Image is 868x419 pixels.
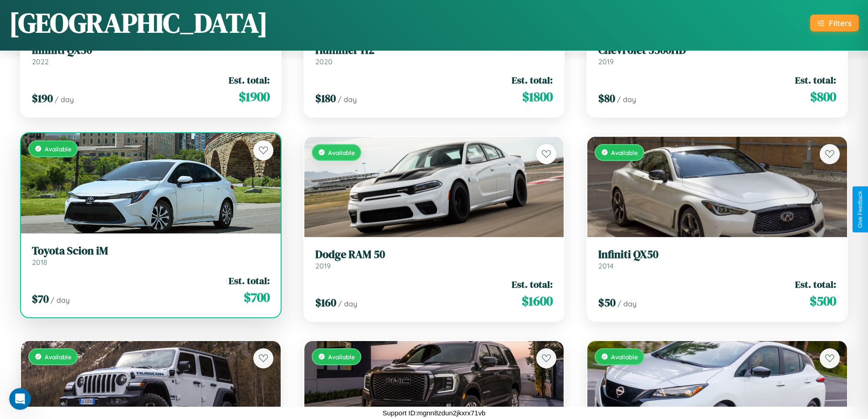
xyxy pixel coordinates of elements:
span: Available [45,353,72,361]
a: Dodge RAM 502019 [315,248,553,270]
a: Chevrolet 3500HD2019 [598,44,836,66]
span: $ 1600 [522,292,553,310]
span: $ 160 [315,295,336,310]
span: / day [55,95,74,104]
span: Available [45,145,72,153]
span: $ 70 [32,291,49,306]
button: Filters [810,15,859,31]
span: / day [617,299,637,308]
span: $ 190 [32,91,53,106]
span: / day [338,299,357,308]
span: / day [617,95,636,104]
h3: Chevrolet 3500HD [598,44,836,57]
span: Est. total: [512,73,553,87]
h3: Infiniti QX50 [598,248,836,261]
span: Est. total: [512,278,553,291]
h1: [GEOGRAPHIC_DATA] [9,4,268,41]
h3: Infiniti QX30 [32,44,270,57]
a: Toyota Scion iM2018 [32,244,270,267]
span: Est. total: [229,274,270,287]
span: / day [338,95,357,104]
p: Support ID: mgnn8zdun2jkxrx71vb [383,407,486,419]
div: Filters [829,18,852,28]
h3: Toyota Scion iM [32,244,270,258]
span: Available [328,353,355,361]
div: Give Feedback [857,191,863,228]
a: Infiniti QX502014 [598,248,836,270]
h3: Dodge RAM 50 [315,248,553,261]
span: Available [611,149,638,156]
span: / day [51,295,70,305]
span: Available [328,149,355,156]
span: 2019 [598,57,614,66]
span: 2014 [598,261,614,270]
span: $ 1900 [239,88,270,106]
span: $ 80 [598,91,615,106]
span: $ 500 [810,292,836,310]
span: Est. total: [229,73,270,87]
span: $ 800 [810,88,836,106]
span: Available [611,353,638,361]
a: Infiniti QX302022 [32,44,270,66]
span: Est. total: [795,278,836,291]
span: 2018 [32,258,47,267]
span: 2019 [315,261,331,270]
span: Est. total: [795,73,836,87]
span: $ 180 [315,91,336,106]
span: $ 1800 [522,88,553,106]
h3: Hummer H2 [315,44,553,57]
a: Hummer H22020 [315,44,553,66]
span: 2020 [315,57,333,66]
span: $ 700 [244,288,270,306]
span: 2022 [32,57,49,66]
span: $ 50 [598,295,616,310]
iframe: Intercom live chat [9,388,31,410]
